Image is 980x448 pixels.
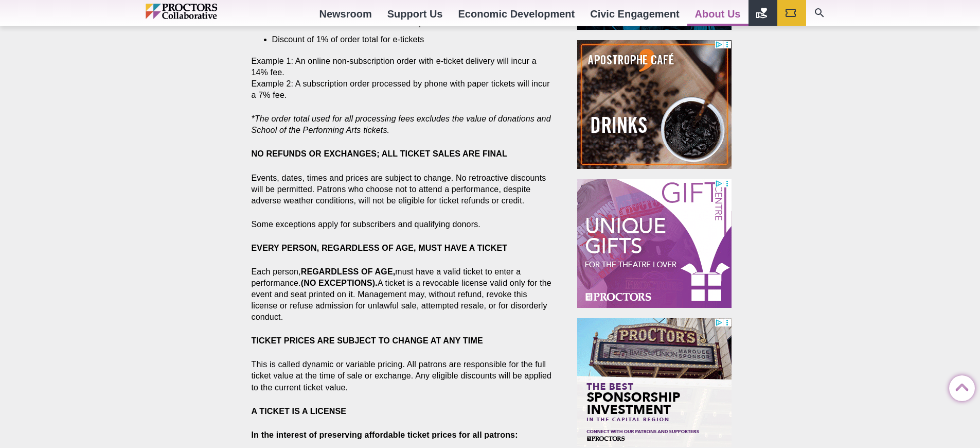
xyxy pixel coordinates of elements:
[252,359,554,393] p: This is called dynamic or variable pricing. All patrons are responsible for the full ticket value...
[252,219,554,230] p: Some exceptions apply for subscribers and qualifying donors.
[252,407,347,416] strong: A TICKET IS A LICENSE
[301,267,396,276] strong: REGARDLESS OF AGE,
[252,149,507,158] strong: NO REFUNDS OR EXCHANGES; ALL TICKET SALES ARE FINAL
[146,4,261,19] img: Proctors logo
[252,266,554,323] p: Each person, must have a valid ticket to enter a performance. A ticket is a revocable license val...
[949,376,970,397] a: Back to Top
[577,40,732,169] iframe: Advertisement
[252,430,518,439] strong: In the interest of preserving affordable ticket prices for all patrons:
[301,279,378,287] strong: (NO EXCEPTIONS).
[252,244,508,252] strong: EVERY PERSON, REGARDLESS OF AGE, MUST HAVE A TICKET
[272,34,539,45] li: Discount of 1% of order total for e-tickets
[252,114,551,134] em: *The order total used for all processing fees excludes the value of donations and School of the P...
[577,318,732,447] iframe: Advertisement
[252,336,483,345] strong: TICKET PRICES ARE SUBJECT TO CHANGE AT ANY TIME
[252,173,554,206] p: Events, dates, times and prices are subject to change. No retroactive discounts will be permitted...
[577,179,732,308] iframe: Advertisement
[252,56,554,101] p: Example 1: An online non-subscription order with e-ticket delivery will incur a 14% fee. Example ...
